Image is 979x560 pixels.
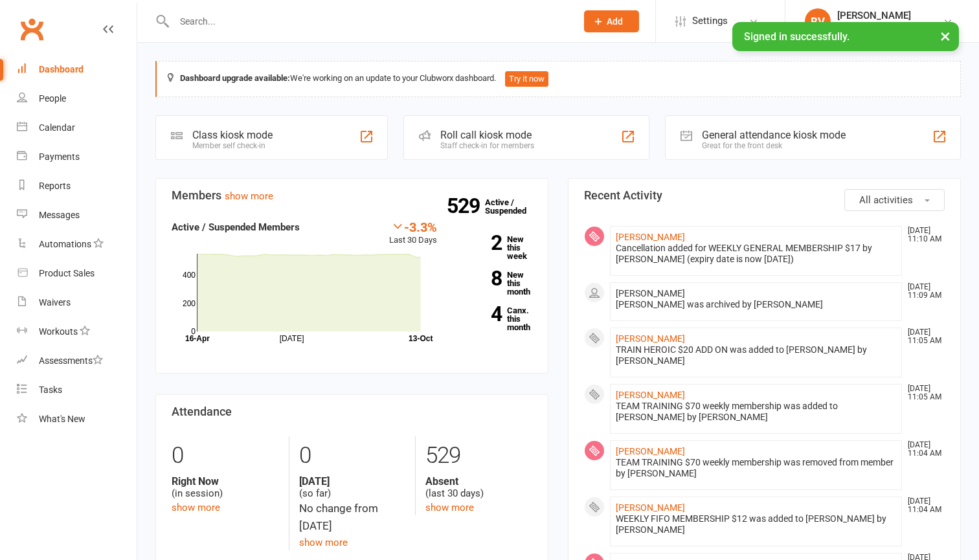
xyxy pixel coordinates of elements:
[17,346,137,375] a: Assessments
[425,475,532,487] strong: Absent
[584,189,945,202] h3: Recent Activity
[39,151,80,162] div: Payments
[16,13,48,45] a: Clubworx
[456,306,532,331] a: 4Canx. this month
[299,475,406,487] strong: [DATE]
[702,129,846,141] div: General attendance kiosk mode
[170,12,567,30] input: Search...
[17,55,137,84] a: Dashboard
[39,268,95,278] div: Product Sales
[901,283,944,300] time: [DATE] 11:09 AM
[616,401,896,423] div: TEAM TRAINING $70 weekly membership was added to [PERSON_NAME] by [PERSON_NAME]
[389,219,437,247] div: Last 30 Days
[456,271,532,296] a: 8New this month
[901,497,944,514] time: [DATE] 11:04 AM
[17,288,137,317] a: Waivers
[837,10,911,21] div: [PERSON_NAME]
[607,16,623,27] span: Add
[425,502,474,513] a: show more
[616,446,685,456] a: [PERSON_NAME]
[172,475,279,487] strong: Right Now
[17,113,137,142] a: Calendar
[172,189,532,202] h3: Members
[39,297,71,308] div: Waivers
[844,189,945,211] button: All activities
[485,188,542,225] a: 529Active / Suspended
[172,502,220,513] a: show more
[299,475,406,500] div: (so far)
[692,6,728,36] span: Settings
[584,10,639,32] button: Add
[859,194,913,206] span: All activities
[17,375,137,405] a: Tasks
[39,64,84,74] div: Dashboard
[616,513,896,535] div: WEEKLY FIFO MEMBERSHIP $12 was added to [PERSON_NAME] by [PERSON_NAME]
[744,30,850,43] span: Signed in successfully.
[172,475,279,500] div: (in session)
[192,141,273,150] div: Member self check-in
[901,328,944,345] time: [DATE] 11:05 AM
[39,414,85,424] div: What's New
[299,436,406,475] div: 0
[440,141,534,150] div: Staff check-in for members
[299,500,406,535] div: No change from [DATE]
[225,190,273,202] a: show more
[39,181,71,191] div: Reports
[616,390,685,400] a: [PERSON_NAME]
[299,537,348,548] a: show more
[155,61,961,97] div: We're working on an update to your Clubworx dashboard.
[17,201,137,230] a: Messages
[39,355,103,366] div: Assessments
[440,129,534,141] div: Roll call kiosk mode
[17,230,137,259] a: Automations
[456,269,502,288] strong: 8
[837,21,911,33] div: PUMPT 24/7
[616,232,685,242] a: [PERSON_NAME]
[616,243,896,265] div: Cancellation added for WEEKLY GENERAL MEMBERSHIP $17 by [PERSON_NAME] (expiry date is now [DATE])
[172,436,279,475] div: 0
[901,385,944,401] time: [DATE] 11:05 AM
[456,304,502,324] strong: 4
[456,233,502,252] strong: 2
[425,436,532,475] div: 529
[616,333,685,344] a: [PERSON_NAME]
[39,210,80,220] div: Messages
[172,405,532,418] h3: Attendance
[901,441,944,458] time: [DATE] 11:04 AM
[447,196,485,216] strong: 529
[39,326,78,337] div: Workouts
[17,142,137,172] a: Payments
[180,73,290,83] strong: Dashboard upgrade available:
[505,71,548,87] button: Try it now
[17,172,137,201] a: Reports
[616,288,685,298] span: [PERSON_NAME]
[934,22,957,50] button: ×
[17,317,137,346] a: Workouts
[39,385,62,395] div: Tasks
[616,502,685,513] a: [PERSON_NAME]
[39,93,66,104] div: People
[172,221,300,233] strong: Active / Suspended Members
[17,259,137,288] a: Product Sales
[39,122,75,133] div: Calendar
[39,239,91,249] div: Automations
[456,235,532,260] a: 2New this week
[17,405,137,434] a: What's New
[389,219,437,234] div: -3.3%
[17,84,137,113] a: People
[616,299,896,310] div: [PERSON_NAME] was archived by [PERSON_NAME]
[192,129,273,141] div: Class kiosk mode
[425,475,532,500] div: (last 30 days)
[702,141,846,150] div: Great for the front desk
[616,344,896,366] div: TRAIN HEROIC $20 ADD ON was added to [PERSON_NAME] by [PERSON_NAME]
[616,457,896,479] div: TEAM TRAINING $70 weekly membership was removed from member by [PERSON_NAME]
[901,227,944,243] time: [DATE] 11:10 AM
[805,8,831,34] div: BV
